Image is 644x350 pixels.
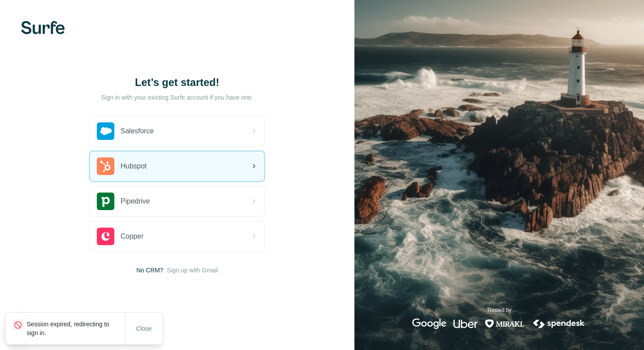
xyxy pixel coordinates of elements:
[97,157,114,175] img: hubspot's logo
[487,306,511,314] p: Trusted by
[27,320,125,337] p: Session expired, redirecting to sign in.
[412,318,446,329] img: google's logo
[485,318,525,329] img: mirakl's logo
[21,21,65,34] img: Surfe's logo
[97,228,114,245] img: copper's logo
[120,196,150,207] span: Pipedrive
[97,193,114,210] img: pipedrive's logo
[120,231,143,242] span: Copper
[97,122,114,140] img: salesforce's logo
[130,321,158,336] button: Close
[120,126,154,136] span: Salesforce
[167,266,218,275] button: Sign up with Gmail
[136,266,163,275] span: No CRM?
[101,93,253,102] p: Sign in with your existing Surfe account if you have one.
[89,75,265,89] h1: Let’s get started!
[532,318,586,329] img: spendesk's logo
[136,324,152,333] span: Close
[453,318,478,329] img: uber's logo
[120,161,147,171] span: Hubspot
